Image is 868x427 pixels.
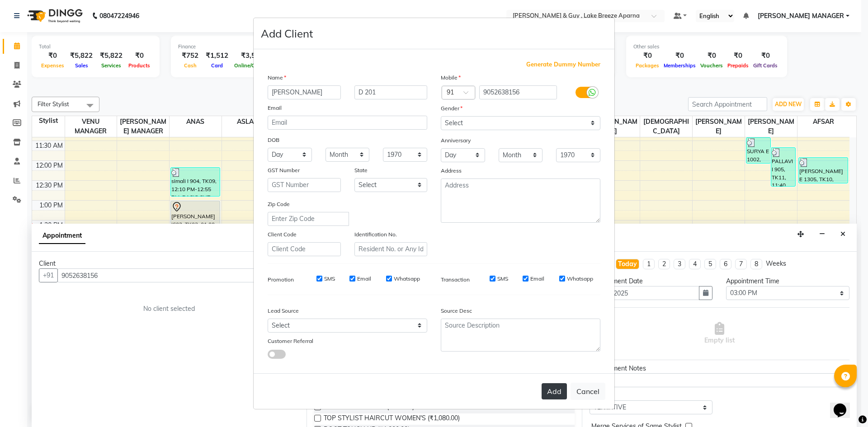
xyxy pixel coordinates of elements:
[268,276,294,284] label: Promotion
[268,85,341,99] input: First Name
[394,275,420,283] label: Whatsapp
[479,85,557,99] input: Mobile
[268,230,297,239] label: Client Code
[567,275,593,283] label: Whatsapp
[324,275,335,283] label: SMS
[354,230,397,239] label: Identification No.
[571,383,605,400] button: Cancel
[542,383,567,399] button: Add
[268,178,341,192] input: GST Number
[357,275,371,283] label: Email
[354,242,428,256] input: Resident No. or Any Id
[441,136,471,145] label: Anniversary
[497,275,508,283] label: SMS
[530,275,544,283] label: Email
[268,74,286,82] label: Name
[268,307,299,315] label: Lead Source
[268,337,313,345] label: Customer Referral
[268,242,341,256] input: Client Code
[441,307,472,315] label: Source Desc
[268,166,300,174] label: GST Number
[354,166,368,174] label: State
[268,116,427,130] input: Email
[261,25,313,42] h4: Add Client
[526,60,600,69] span: Generate Dummy Number
[441,104,462,113] label: Gender
[441,74,461,82] label: Mobile
[268,136,279,144] label: DOB
[441,276,470,284] label: Transaction
[354,85,428,99] input: Last Name
[268,212,349,226] input: Enter Zip Code
[268,104,282,112] label: Email
[441,167,462,175] label: Address
[268,200,290,208] label: Zip Code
